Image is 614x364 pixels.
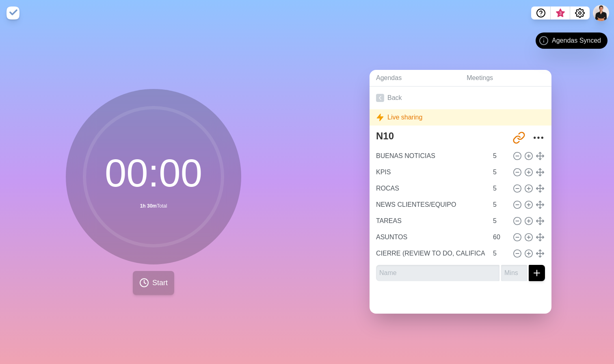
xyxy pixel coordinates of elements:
[490,245,509,262] input: Mins
[490,229,509,245] input: Mins
[490,180,509,197] input: Mins
[490,148,509,164] input: Mins
[551,6,570,19] button: What’s new
[460,70,551,87] a: Meetings
[490,213,509,229] input: Mins
[373,213,488,229] input: Name
[501,265,527,281] input: Mins
[531,6,551,19] button: Help
[370,109,551,126] div: Live sharing
[530,130,547,146] button: More
[376,265,499,281] input: Name
[570,6,590,19] button: Settings
[490,164,509,180] input: Mins
[373,245,488,262] input: Name
[490,197,509,213] input: Mins
[552,36,601,45] span: Agendas Synced
[373,197,488,213] input: Name
[152,277,168,288] span: Start
[557,10,564,17] span: 3
[373,164,488,180] input: Name
[373,229,488,245] input: Name
[373,180,488,197] input: Name
[511,130,527,146] button: Share link
[370,70,460,87] a: Agendas
[6,6,19,19] img: timeblocks logo
[370,87,551,109] a: Back
[373,148,488,164] input: Name
[133,271,174,295] button: Start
